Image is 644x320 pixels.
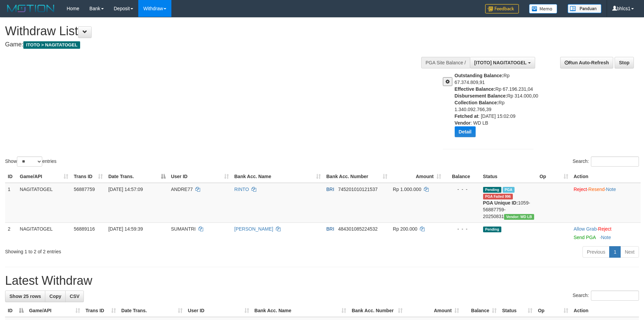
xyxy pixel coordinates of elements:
span: SUMANTRI [171,226,196,232]
span: Copy 745201010121537 to clipboard [338,187,378,192]
th: Action [571,304,639,317]
b: PGA Unique ID: [483,200,518,206]
th: User ID: activate to sort column ascending [168,170,232,183]
th: Game/API: activate to sort column ascending [26,304,83,317]
span: Copy [49,294,61,299]
th: Amount: activate to sort column ascending [405,304,462,317]
b: Vendor [455,120,471,126]
th: Op: activate to sort column ascending [535,304,571,317]
a: Reject [598,226,612,232]
div: Showing 1 to 2 of 2 entries [5,246,263,255]
img: panduan.png [568,4,601,13]
div: - - - [447,186,478,193]
input: Search: [591,291,639,301]
td: 1 [5,183,17,223]
a: Next [620,246,639,258]
th: Status: activate to sort column ascending [499,304,535,317]
a: Stop [615,57,634,68]
th: Bank Acc. Name: activate to sort column ascending [252,304,349,317]
span: [ITOTO] NAGITATOGEL [474,60,527,65]
span: · [574,226,598,232]
td: NAGITATOGEL [17,222,71,243]
h1: Withdraw List [5,24,423,38]
th: Status [480,170,537,183]
b: Disbursement Balance: [455,93,507,99]
label: Search: [573,156,639,167]
a: Note [601,235,611,240]
div: PGA Site Balance / [421,57,470,68]
select: Showentries [17,156,42,167]
span: [DATE] 14:57:09 [108,187,143,192]
th: Bank Acc. Name: activate to sort column ascending [232,170,324,183]
h1: Latest Withdraw [5,274,639,287]
span: [DATE] 14:59:39 [108,226,143,232]
th: Date Trans.: activate to sort column descending [105,170,168,183]
a: Previous [582,246,610,258]
a: CSV [65,291,84,302]
span: 56889116 [74,226,95,232]
a: Resend [588,187,604,192]
th: Bank Acc. Number: activate to sort column ascending [324,170,390,183]
div: - - - [447,226,478,232]
span: PGA Error [483,194,513,199]
th: Trans ID: activate to sort column ascending [83,304,119,317]
input: Search: [591,156,639,167]
img: Feedback.jpg [485,4,519,14]
th: Trans ID: activate to sort column ascending [71,170,105,183]
img: Button%20Memo.svg [529,4,557,14]
label: Search: [573,291,639,301]
span: Rp 1.000.000 [393,187,421,192]
label: Show entries [5,156,56,167]
td: NAGITATOGEL [17,183,71,223]
th: Bank Acc. Number: activate to sort column ascending [349,304,405,317]
a: Allow Grab [574,226,597,232]
span: Marked by bhlcs1 [503,187,515,193]
th: Balance [444,170,480,183]
div: Rp 67.374.809,91 Rp 67.196.231,04 Rp 314.000,00 Rp 1.340.092.766,39 : [DATE] 15:02:09 : WD LB [455,72,539,142]
span: Vendor URL: https://dashboard.q2checkout.com/secure [504,214,534,220]
span: Rp 200.000 [393,226,417,232]
span: ANDRE77 [171,187,193,192]
span: ITOTO > NAGITATOGEL [23,41,80,49]
b: Fetched at [455,113,478,119]
a: Reject [574,187,587,192]
th: User ID: activate to sort column ascending [185,304,252,317]
b: Collection Balance: [455,100,499,105]
span: BRI [326,226,334,232]
th: Action [571,170,641,183]
span: BRI [326,187,334,192]
span: CSV [70,294,79,299]
th: Date Trans.: activate to sort column ascending [119,304,185,317]
a: [PERSON_NAME] [234,226,273,232]
a: Show 25 rows [5,291,45,302]
span: Copy 484301085224532 to clipboard [338,226,378,232]
th: Balance: activate to sort column ascending [462,304,499,317]
td: · [571,222,641,243]
span: Pending [483,187,501,193]
th: Amount: activate to sort column ascending [390,170,444,183]
th: Op: activate to sort column ascending [537,170,571,183]
a: RINTO [234,187,249,192]
span: 56887759 [74,187,95,192]
button: [ITOTO] NAGITATOGEL [470,57,535,68]
a: Send PGA [574,235,596,240]
button: Detail [455,126,476,137]
b: Outstanding Balance: [455,73,504,78]
span: Pending [483,227,501,232]
h4: Game: [5,41,423,48]
a: Run Auto-Refresh [560,57,613,68]
a: Note [606,187,616,192]
b: Effective Balance: [455,86,496,92]
th: ID [5,170,17,183]
img: MOTION_logo.png [5,3,56,14]
th: Game/API: activate to sort column ascending [17,170,71,183]
a: Copy [45,291,66,302]
td: 1059-56887759-20250831 [480,183,537,223]
a: 1 [609,246,621,258]
td: · · [571,183,641,223]
td: 2 [5,222,17,243]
